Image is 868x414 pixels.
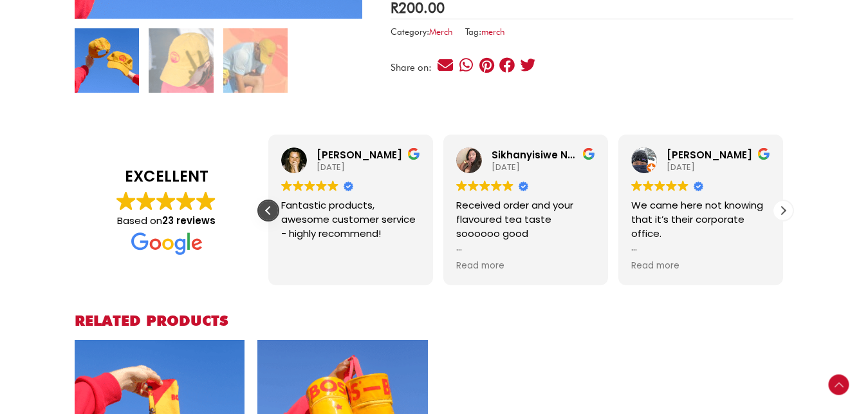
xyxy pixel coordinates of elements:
[654,180,665,191] img: Google
[465,24,505,40] span: Tag:
[281,198,420,254] div: Fantastic products, awesome customer service - highly recommend!
[631,180,642,191] img: Google
[259,201,278,220] div: Previous review
[491,180,502,191] img: Google
[437,57,454,74] div: Share on email
[293,180,304,191] img: Google
[317,148,420,162] div: [PERSON_NAME]
[116,191,136,211] img: Google
[492,162,595,173] div: [DATE]
[631,260,679,272] span: Read more
[75,311,793,330] h2: Related products
[75,28,139,93] img: bos cap
[223,28,288,93] img: bos cooler bag
[499,57,516,74] div: Share on facebook
[773,201,793,220] div: Next review
[666,180,677,191] img: Google
[131,232,202,255] img: Google
[429,26,453,37] a: Merch
[643,180,654,191] img: Google
[281,147,307,173] img: Lauren Berrington profile picture
[519,57,537,74] div: Share on twitter
[479,180,490,191] img: Google
[456,180,467,191] img: Google
[456,198,595,254] div: Received order and your flavoured tea taste soooooo good Wouldn't trade it for anything else. Esp...
[196,191,216,211] img: Google
[156,191,176,211] img: Google
[631,147,657,173] img: Simpson T. profile picture
[468,180,479,191] img: Google
[478,57,495,74] div: Share on pinterest
[407,147,420,160] img: Google
[162,214,216,227] strong: 23 reviews
[456,147,482,173] img: Sikhanyisiwe Ndebele profile picture
[503,180,513,191] img: Google
[304,180,315,191] img: Google
[117,214,216,227] span: Based on
[757,147,770,160] img: Google
[456,260,504,272] span: Read more
[328,180,338,191] img: Google
[481,26,505,37] a: merch
[281,180,292,191] img: Google
[149,28,213,93] img: bos cooler bag
[678,180,688,191] img: Google
[317,162,420,173] div: [DATE]
[391,63,436,73] div: Share on:
[667,148,770,162] div: [PERSON_NAME]
[391,24,453,40] span: Category:
[492,148,595,162] div: Sikhanyisiwe Ndebele
[582,147,595,160] img: Google
[176,191,196,211] img: Google
[457,57,475,74] div: Share on whatsapp
[316,180,327,191] img: Google
[136,191,156,211] img: Google
[631,198,770,254] div: We came here not knowing that it’s their corporate office. But the staff were gracious enough to ...
[88,165,245,187] strong: EXCELLENT
[667,162,770,173] div: [DATE]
